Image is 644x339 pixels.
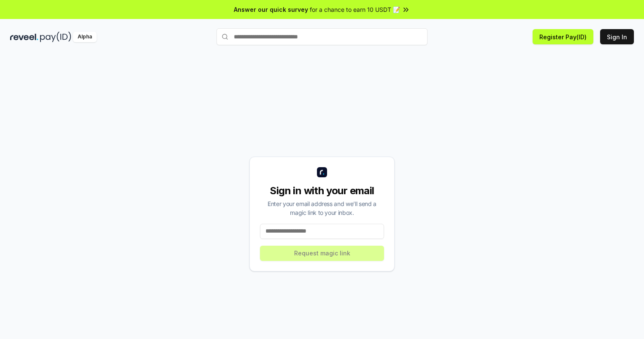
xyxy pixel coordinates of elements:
div: Enter your email address and we’ll send a magic link to your inbox. [260,199,384,217]
img: logo_small [317,167,327,177]
span: Answer our quick survey [234,5,308,14]
div: Sign in with your email [260,184,384,198]
div: Alpha [73,32,97,42]
button: Sign In [600,29,634,44]
img: pay_id [40,32,71,42]
span: for a chance to earn 10 USDT 📝 [310,5,400,14]
img: reveel_dark [10,32,38,42]
button: Register Pay(ID) [533,29,593,44]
